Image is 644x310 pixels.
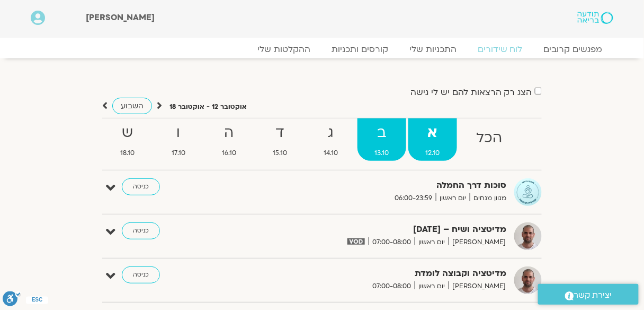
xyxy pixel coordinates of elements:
strong: הכל [459,126,520,150]
p: אוקטובר 12 - אוקטובר 18 [169,101,247,113]
strong: א [408,121,457,145]
strong: מדיטציה וקבוצה לומדת [247,266,506,281]
span: [PERSON_NAME] [449,281,506,292]
strong: סוכות דרך החמלה [247,178,506,193]
span: [PERSON_NAME] [86,12,155,23]
a: כניסה [122,266,160,283]
span: יצירת קשר [574,288,612,303]
span: 07:00-08:00 [369,237,415,248]
strong: ו [154,121,202,145]
span: 13.10 [357,148,406,159]
a: ה16.10 [204,118,253,161]
a: מפגשים קרובים [533,44,613,55]
span: 15.10 [255,148,304,159]
a: יצירת קשר [538,284,639,305]
a: א12.10 [408,118,457,161]
label: הצג רק הרצאות להם יש לי גישה [410,88,532,97]
span: השבוע [121,101,144,111]
span: יום ראשון [415,237,449,248]
a: ד15.10 [255,118,304,161]
strong: ב [357,121,406,145]
nav: Menu [31,44,613,55]
span: 16.10 [204,148,253,159]
span: [PERSON_NAME] [449,237,506,248]
strong: ג [307,121,355,145]
a: ש18.10 [103,118,152,161]
a: התכניות שלי [399,44,467,55]
a: ב13.10 [357,118,406,161]
a: ג14.10 [307,118,355,161]
img: vodicon [347,238,365,245]
strong: ה [204,121,253,145]
a: כניסה [122,178,160,195]
a: כניסה [122,222,160,239]
span: 06:00-23:59 [391,193,436,204]
a: ו17.10 [154,118,202,161]
span: יום ראשון [415,281,449,292]
span: 17.10 [154,148,202,159]
a: השבוע [112,98,152,114]
span: 12.10 [408,148,457,159]
span: 14.10 [307,148,355,159]
a: הכל [459,118,520,161]
strong: ד [255,121,304,145]
strong: מדיטציה ושיח – [DATE] [247,222,506,237]
a: קורסים ותכניות [321,44,399,55]
a: ההקלטות שלי [247,44,321,55]
strong: ש [103,121,152,145]
span: מגוון מנחים [470,193,506,204]
span: 07:00-08:00 [369,281,415,292]
a: לוח שידורים [467,44,533,55]
span: יום ראשון [436,193,470,204]
span: 18.10 [103,148,152,159]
